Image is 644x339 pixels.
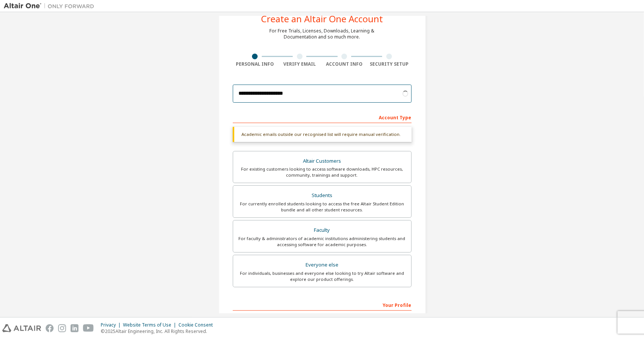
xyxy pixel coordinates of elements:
[238,270,407,282] div: For individuals, businesses and everyone else looking to try Altair software and explore our prod...
[238,260,407,270] div: Everyone else
[238,236,407,248] div: For faculty & administrators of academic institutions administering students and accessing softwa...
[233,61,278,67] div: Personal Info
[322,61,367,67] div: Account Info
[83,324,94,332] img: youtube.svg
[270,28,375,40] div: For Free Trials, Licenses, Downloads, Learning & Documentation and so much more.
[233,127,412,142] div: Academic emails outside our recognised list will require manual verification.
[178,322,217,328] div: Cookie Consent
[233,111,412,123] div: Account Type
[238,156,407,166] div: Altair Customers
[233,299,412,311] div: Your Profile
[238,225,407,236] div: Faculty
[367,61,412,67] div: Security Setup
[58,324,66,332] img: instagram.svg
[101,328,217,334] p: © 2025 Altair Engineering, Inc. All Rights Reserved.
[101,322,123,328] div: Privacy
[46,324,54,332] img: facebook.svg
[4,2,98,10] img: Altair One
[261,14,383,23] div: Create an Altair One Account
[71,324,78,332] img: linkedin.svg
[238,201,407,213] div: For currently enrolled students looking to access the free Altair Student Edition bundle and all ...
[238,166,407,178] div: For existing customers looking to access software downloads, HPC resources, community, trainings ...
[2,324,41,332] img: altair_logo.svg
[277,61,322,67] div: Verify Email
[238,190,407,201] div: Students
[123,322,178,328] div: Website Terms of Use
